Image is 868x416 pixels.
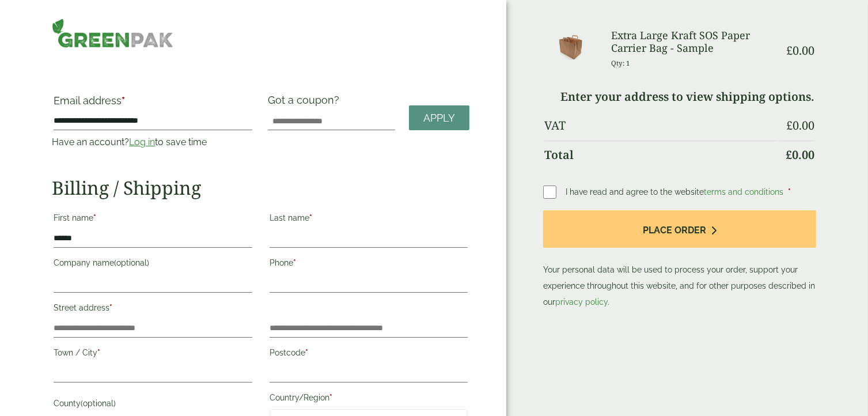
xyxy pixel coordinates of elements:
abbr: required [93,213,96,222]
abbr: required [329,393,332,402]
p: Your personal data will be used to process your order, support your experience throughout this we... [543,210,816,310]
a: terms and conditions [704,187,783,196]
abbr: required [97,348,100,357]
a: Log in [129,137,155,148]
abbr: required [788,187,791,196]
abbr: required [309,213,312,222]
bdi: 0.00 [787,118,815,133]
label: Street address [54,300,252,319]
span: (optional) [81,399,116,408]
td: Enter your address to view shipping options. [544,83,815,111]
abbr: required [122,94,125,107]
label: County [54,395,252,415]
button: Place order [543,210,816,248]
a: Apply [409,105,469,130]
bdi: 0.00 [787,43,815,58]
h2: Billing / Shipping [52,177,469,199]
span: £ [787,43,793,58]
p: Have an account? to save time [52,135,253,149]
img: GreenPak Supplies [52,18,173,48]
label: Country/Region [270,389,468,409]
abbr: required [109,303,112,312]
label: Email address [54,96,252,112]
label: Phone [270,255,468,274]
a: privacy policy [555,297,608,307]
label: Town / City [54,345,252,364]
th: Total [544,141,778,169]
h3: Extra Large Kraft SOS Paper Carrier Bag - Sample [611,29,778,54]
label: First name [54,210,252,229]
span: (optional) [114,258,149,267]
label: Last name [270,210,468,229]
span: £ [786,147,793,162]
label: Company name [54,255,252,274]
abbr: required [305,348,308,357]
small: Qty: 1 [611,59,630,67]
span: £ [787,118,793,133]
label: Postcode [270,345,468,364]
th: VAT [544,112,778,139]
span: Apply [423,112,455,124]
span: I have read and agree to the website [566,187,786,196]
label: Got a coupon? [268,94,344,112]
bdi: 0.00 [786,147,815,162]
abbr: required [293,258,296,267]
